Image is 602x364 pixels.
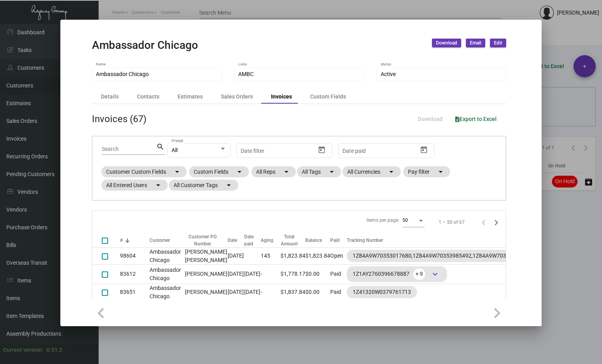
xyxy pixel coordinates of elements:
[432,39,461,47] button: Download
[150,237,170,244] div: Customer
[172,147,178,153] span: All
[490,39,506,47] button: Edit
[150,247,181,264] td: Ambassador Chicago
[366,217,399,224] div: Items per page:
[477,216,490,228] button: Previous page
[3,346,43,354] div: Current version:
[353,268,441,280] div: 1Z1AY2760396678887
[120,237,123,244] div: #
[402,217,408,223] span: 50
[181,247,228,264] td: [PERSON_NAME] [PERSON_NAME]
[251,166,296,177] mat-chip: All Reps
[330,247,347,264] td: Open
[387,167,396,176] mat-icon: arrow_drop_down
[181,264,228,284] td: [PERSON_NAME]
[101,166,187,177] mat-chip: Customer Custom Fields
[150,264,181,284] td: Ambassador Chicago
[305,284,330,301] td: $0.00
[153,180,163,190] mat-icon: arrow_drop_down
[120,237,150,244] div: #
[221,93,253,101] div: Sales Orders
[310,93,346,101] div: Custom Fields
[330,264,347,284] td: Paid
[172,167,182,176] mat-icon: arrow_drop_down
[241,148,265,154] input: Start date
[150,237,181,244] div: Customer
[282,167,291,176] mat-icon: arrow_drop_down
[156,142,165,152] mat-icon: search
[316,143,328,156] button: Open calendar
[494,40,502,46] span: Edit
[244,284,261,301] td: [DATE]
[280,233,298,247] div: Total Amount
[272,148,308,154] input: End date
[381,71,396,77] span: Active
[402,218,424,223] mat-select: Items per page:
[169,180,238,191] mat-chip: All Customer Tags
[228,237,237,244] div: Date
[353,288,411,296] div: 1Z41320W0379761713
[411,112,449,126] button: Download
[305,264,330,284] td: $0.00
[244,233,261,247] div: Date paid
[327,167,337,176] mat-icon: arrow_drop_down
[470,40,481,46] span: Email
[439,219,465,226] div: 1 – 50 of 67
[413,268,425,280] span: + 9
[417,143,430,156] button: Open calendar
[280,284,305,301] td: $1,837.84
[374,148,409,154] input: End date
[466,39,485,47] button: Email
[280,233,305,247] div: Total Amount
[261,264,280,284] td: -
[418,116,443,122] span: Download
[178,93,203,101] div: Estimates
[430,269,440,279] span: keyboard_arrow_down
[120,284,150,301] td: 83651
[280,264,305,284] td: $1,778.17
[261,284,280,301] td: -
[305,247,330,264] td: $1,823.84
[150,284,181,301] td: Ambassador Chicago
[403,166,450,177] mat-chip: Pay filter
[47,346,62,354] div: 0.51.2
[189,166,249,177] mat-chip: Custom Fields
[120,264,150,284] td: 83612
[235,167,244,176] mat-icon: arrow_drop_down
[305,237,322,244] div: Balance
[228,247,244,264] td: [DATE]
[137,93,159,101] div: Contacts
[228,264,244,284] td: [DATE]
[185,233,228,247] div: Customer PO Number
[101,93,119,101] div: Details
[342,166,401,177] mat-chip: All Currencies
[92,112,146,126] div: Invoices (67)
[224,180,234,190] mat-icon: arrow_drop_down
[297,166,341,177] mat-chip: All Tags
[449,112,503,126] button: Export to Excel
[271,93,292,101] div: Invoices
[490,216,503,228] button: Next page
[228,284,244,301] td: [DATE]
[347,237,383,244] div: Tracking Number
[436,167,445,176] mat-icon: arrow_drop_down
[185,233,221,247] div: Customer PO Number
[330,284,347,301] td: Paid
[101,180,168,191] mat-chip: All Entered Users
[244,233,254,247] div: Date paid
[181,284,228,301] td: [PERSON_NAME]
[330,237,347,244] div: Paid
[455,116,497,122] span: Export to Excel
[280,247,305,264] td: $1,823.84
[305,237,330,244] div: Balance
[342,148,367,154] input: Start date
[244,264,261,284] td: [DATE]
[228,237,244,244] div: Date
[261,247,280,264] td: 145
[436,40,457,46] span: Download
[261,237,273,244] div: Aging
[92,39,198,52] h2: Ambassador Chicago
[261,237,280,244] div: Aging
[120,247,150,264] td: 98604
[330,237,340,244] div: Paid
